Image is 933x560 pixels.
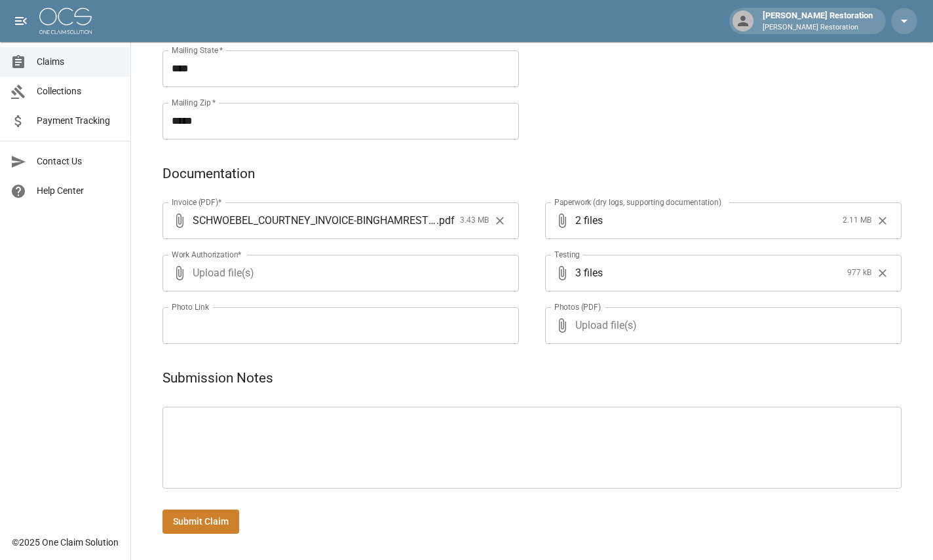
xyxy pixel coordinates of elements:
label: Testing [554,249,580,260]
label: Mailing State [172,45,223,56]
label: Photos (PDF) [554,301,601,312]
span: 977 kB [847,267,871,280]
label: Photo Link [172,301,209,312]
label: Mailing Zip [172,97,216,108]
span: Upload file(s) [575,307,866,344]
label: Paperwork (dry logs, supporting documentation) [554,196,721,208]
span: Collections [37,84,120,98]
label: Work Authorization* [172,249,242,260]
span: SCHWOEBEL_COURTNEY_INVOICE-BINGHAMRESTORATION-LEHI [193,213,436,228]
div: © 2025 One Claim Solution [12,536,119,549]
span: 3 files [575,255,842,291]
span: Help Center [37,184,120,198]
span: 2.11 MB [843,214,871,227]
div: [PERSON_NAME] Restoration [757,9,878,33]
label: Invoice (PDF)* [172,196,222,208]
span: . pdf [436,213,455,228]
span: Claims [37,55,120,69]
button: Clear [490,211,510,231]
button: open drawer [8,8,34,34]
p: [PERSON_NAME] Restoration [763,22,873,33]
span: 3.43 MB [460,214,489,227]
span: 2 files [575,202,837,239]
button: Clear [873,211,892,231]
span: Payment Tracking [37,114,120,128]
button: Clear [873,263,892,283]
button: Submit Claim [162,510,239,534]
img: ocs-logo-white-transparent.png [39,8,92,34]
span: Contact Us [37,155,120,168]
span: Upload file(s) [193,255,484,291]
